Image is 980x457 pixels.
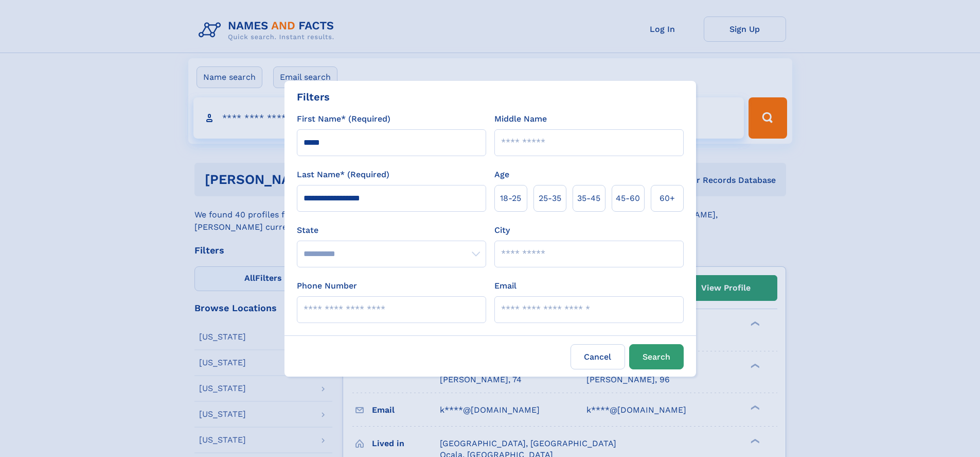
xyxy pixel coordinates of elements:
span: 60+ [660,192,675,205]
label: City [494,224,510,236]
label: Email [494,280,516,292]
label: Cancel [571,344,625,369]
span: 35‑45 [577,192,600,205]
label: First Name* (Required) [297,113,390,125]
span: 45‑60 [616,192,640,205]
label: Phone Number [297,280,357,292]
label: State [297,224,486,236]
span: 18‑25 [500,192,521,205]
label: Age [494,168,509,181]
button: Search [629,344,684,369]
span: 25‑35 [539,192,561,205]
label: Last Name* (Required) [297,168,389,181]
label: Middle Name [494,113,547,125]
div: Filters [297,89,330,105]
